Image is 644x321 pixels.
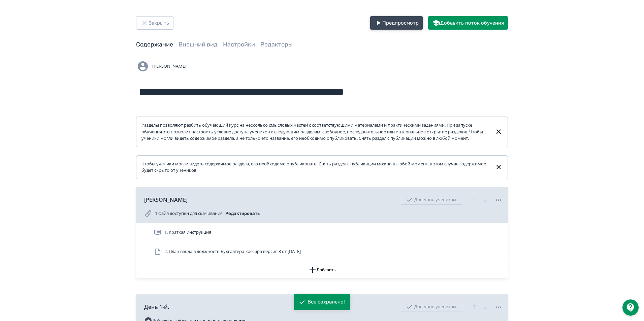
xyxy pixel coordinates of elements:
span: 2. План ввода в должность Бухгалтера-кассира версия 3 от 23.09.2024г. [164,248,301,255]
div: Все сохранено! [308,299,345,306]
span: 1. Краткая инструкция [164,229,211,236]
span: День 1-й. [144,303,169,311]
button: Добавить [136,261,508,278]
a: Редакторы [260,41,293,48]
span: 1 файл доступен для скачивания [155,210,223,217]
button: Редактировать [225,208,260,219]
button: Добавить поток обучения [428,16,508,30]
div: 1. Краткая инструкция [136,223,508,242]
a: Содержание [136,41,173,48]
a: Настройки [223,41,255,48]
span: [PERSON_NAME] [144,196,188,204]
button: Предпросмотр [370,16,423,30]
button: Закрыть [136,16,173,30]
div: Доступно ученикам [401,195,462,205]
div: Разделы позволяют разбить обучающий курс на несколько смысловых частей с соответствующими материа... [141,122,489,142]
div: 2. План ввода в должность Бухгалтера-кассира версия 3 от [DATE] [136,242,508,261]
a: Внешний вид [179,41,218,48]
span: [PERSON_NAME] [152,63,186,70]
div: Чтобы ученики могли видеть содержимое раздела, его необходимо опубликовать. Снять раздел с публик... [141,161,489,174]
div: Доступно ученикам [401,302,462,312]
